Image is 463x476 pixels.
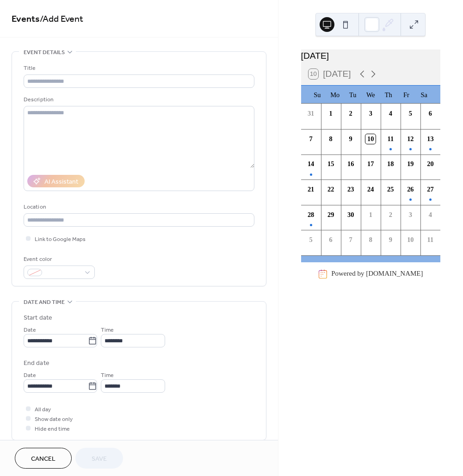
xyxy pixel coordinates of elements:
[24,63,253,73] div: Title
[24,95,253,105] div: Description
[306,185,316,195] div: 21
[35,235,86,244] span: Link to Google Maps
[31,454,56,464] span: Cancel
[366,270,423,278] a: [DOMAIN_NAME]
[309,86,326,104] div: Su
[406,134,416,144] div: 12
[35,414,73,424] span: Show date only
[346,235,356,245] div: 7
[386,109,396,119] div: 4
[380,86,397,104] div: Th
[386,210,396,220] div: 2
[346,159,356,169] div: 16
[426,185,436,195] div: 27
[346,109,356,119] div: 2
[406,210,416,220] div: 3
[346,210,356,220] div: 30
[386,185,396,195] div: 25
[12,10,40,28] a: Events
[426,134,436,144] div: 13
[426,109,436,119] div: 6
[101,325,114,335] span: Time
[24,297,65,307] span: Date and time
[386,235,396,245] div: 9
[346,185,356,195] div: 23
[426,235,436,245] div: 11
[365,235,376,245] div: 8
[326,159,336,169] div: 15
[406,185,416,195] div: 26
[365,210,376,220] div: 1
[365,159,376,169] div: 17
[346,134,356,144] div: 9
[24,254,93,264] div: Event color
[326,109,336,119] div: 1
[24,371,36,380] span: Date
[306,159,316,169] div: 14
[24,359,49,368] div: End date
[415,86,433,104] div: Sa
[326,134,336,144] div: 8
[24,325,36,335] span: Date
[24,202,253,212] div: Location
[306,235,316,245] div: 5
[365,109,376,119] div: 3
[15,448,72,469] button: Cancel
[386,159,396,169] div: 18
[35,405,51,414] span: All day
[101,371,114,380] span: Time
[40,10,83,28] span: / Add Event
[24,48,65,57] span: Event details
[362,86,379,104] div: We
[326,210,336,220] div: 29
[365,185,376,195] div: 24
[301,49,440,63] div: [DATE]
[306,210,316,220] div: 28
[386,134,396,144] div: 11
[35,424,70,434] span: Hide end time
[406,109,416,119] div: 5
[406,235,416,245] div: 10
[306,109,316,119] div: 31
[406,159,416,169] div: 19
[326,235,336,245] div: 6
[24,313,52,323] div: Start date
[306,134,316,144] div: 7
[326,185,336,195] div: 22
[397,86,415,104] div: Fr
[365,134,376,144] div: 10
[426,210,436,220] div: 4
[344,86,362,104] div: Tu
[326,86,344,104] div: Mo
[426,159,436,169] div: 20
[331,270,423,278] div: Powered by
